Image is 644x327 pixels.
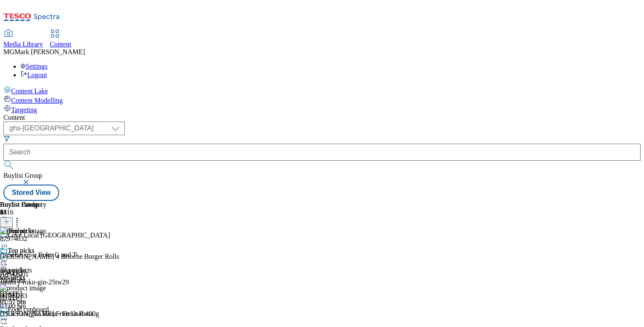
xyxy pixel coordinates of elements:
input: Search [3,144,641,161]
a: Content Modelling [3,95,641,104]
span: Targeting [11,106,37,113]
a: Media Library [3,30,43,48]
span: Buylist Group [3,172,42,179]
a: Content [50,30,72,48]
svg: Search Filters [3,135,10,142]
span: Media Library [3,41,43,48]
span: Content [50,41,72,48]
button: Stored View [3,185,59,201]
span: MG [3,48,14,55]
span: Content Modelling [11,97,63,104]
span: Content Lake [11,87,48,95]
div: Content [3,114,641,122]
a: Settings [20,63,48,70]
a: Logout [20,71,47,78]
span: Mark [PERSON_NAME] [14,48,85,55]
a: Content Lake [3,86,641,95]
a: Targeting [3,104,641,114]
